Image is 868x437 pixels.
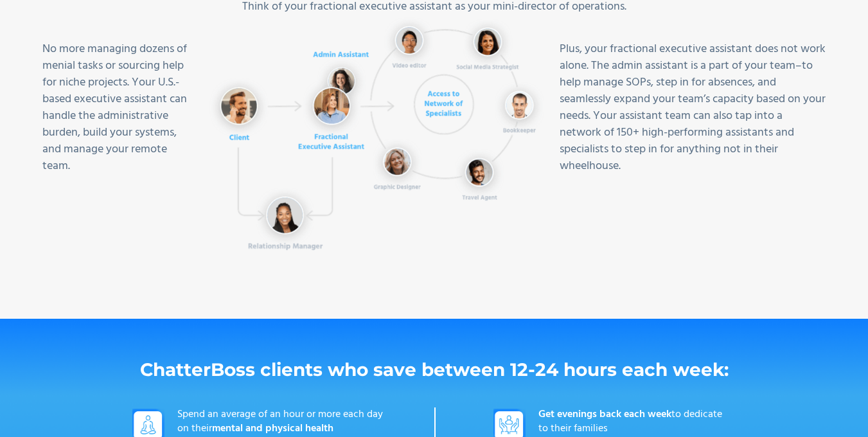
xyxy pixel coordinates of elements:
[212,420,333,437] strong: mental and physical health
[560,41,826,248] p: Plus, your fractional executive assistant does not work alone. The admin assistant is a part of y...
[140,359,729,380] strong: ChatterBoss clients who save between 12-24 hours each week:
[177,407,383,436] p: Spend an average of an hour or more each day on their
[804,373,853,422] iframe: Drift Widget Chat Controller
[538,407,723,436] p: to dedicate to their families
[42,41,193,248] p: No more managing dozens of menial tasks or sourcing help for niche projects. Your U.S.-based exec...
[538,406,671,423] strong: Get evenings back each week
